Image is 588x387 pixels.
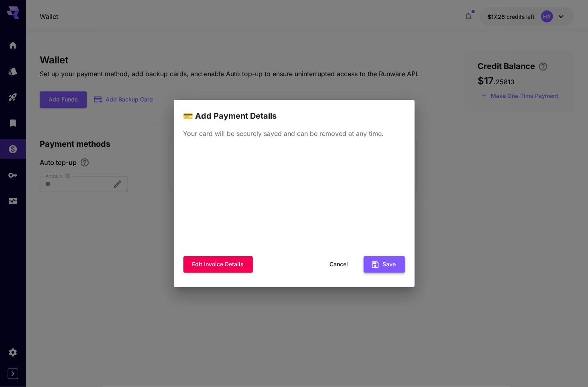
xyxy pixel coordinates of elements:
[174,100,415,122] h2: 💳 Add Payment Details
[183,256,253,273] button: Edit invoice details
[321,256,357,273] button: Cancel
[182,146,407,251] iframe: Secure payment input frame
[183,129,405,138] p: Your card will be securely saved and can be removed at any time.
[364,256,405,273] button: Save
